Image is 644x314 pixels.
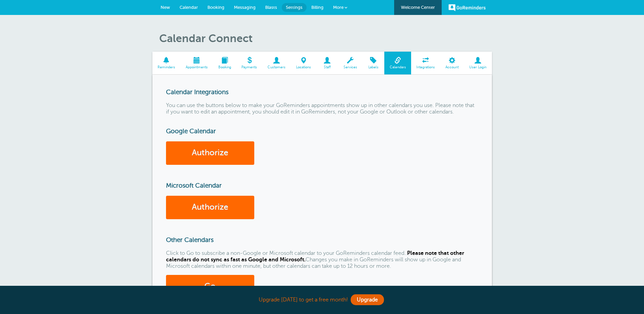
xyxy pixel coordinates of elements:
[411,52,440,74] a: Integrations
[166,236,478,244] h3: Other Calendars
[282,3,307,12] a: Settings
[166,88,478,96] h3: Calendar Integrations
[180,5,198,10] span: Calendar
[351,294,384,305] a: Upgrade
[338,52,362,74] a: Services
[262,52,291,74] a: Customers
[440,52,464,74] a: Account
[159,32,492,45] h1: Calendar Connect
[311,5,324,10] span: Billing
[464,52,492,74] a: User Login
[291,52,316,74] a: Locations
[152,52,181,74] a: Reminders
[184,65,209,69] span: Appointments
[166,250,464,263] strong: Please note that other calendars do not sync as fast as Google and Microsoft.
[266,65,288,69] span: Customers
[265,5,277,10] span: Blasts
[166,141,254,165] a: Authorize
[166,196,254,219] a: Authorize
[213,52,236,74] a: Booking
[166,182,478,189] h3: Microsoft Calendar
[234,5,256,10] span: Messaging
[216,65,233,69] span: Booking
[207,5,224,10] span: Booking
[166,250,478,270] p: Click to Go to subscribe a non-Google or Microsoft calendar to your GoReminders calendar feed.. C...
[180,52,213,74] a: Appointments
[161,5,170,10] span: New
[415,65,437,69] span: Integrations
[166,102,478,115] p: You can use the buttons below to make your GoReminders appointments show up in other calendars yo...
[366,65,381,69] span: Labels
[342,65,359,69] span: Services
[319,65,335,69] span: Staff
[152,293,492,307] div: Upgrade [DATE] to get a free month!
[333,5,344,10] span: More
[240,65,259,69] span: Payments
[156,65,177,69] span: Reminders
[286,5,302,10] span: Settings
[362,52,384,74] a: Labels
[236,52,262,74] a: Payments
[166,275,254,298] a: Go
[444,65,461,69] span: Account
[294,65,313,69] span: Locations
[467,65,489,69] span: User Login
[166,127,478,135] h3: Google Calendar
[316,52,338,74] a: Staff
[388,65,408,69] span: Calendars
